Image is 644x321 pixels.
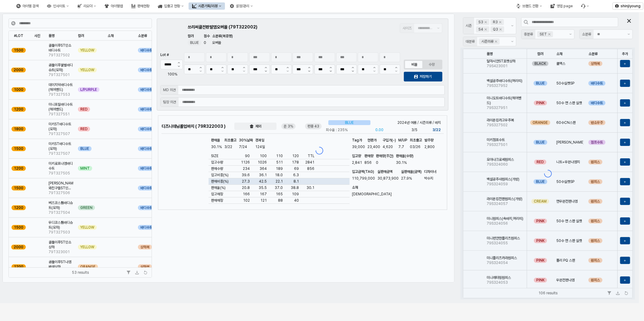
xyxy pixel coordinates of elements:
div: 영업 page [557,4,573,8]
button: 설정/관리 [226,2,257,10]
button: 인사이트 [43,2,72,10]
div: 설정/관리 [236,4,249,8]
div: 아이템 검색 [22,4,39,8]
button: 시즌기획/리뷰 [189,2,225,10]
p: shinjiyoung [621,4,641,8]
div: 브랜드 전환 [522,4,538,8]
div: 아이템맵 [111,4,123,8]
button: 리오더 [74,2,100,10]
button: 입출고 현황 [154,2,187,10]
button: 아이템 검색 [13,2,42,10]
div: 리오더 [83,4,92,8]
button: 브랜드 전환 [513,2,546,10]
button: 판매현황 [128,2,153,10]
button: 아이템맵 [101,2,126,10]
div: Menu item 6 [578,2,593,10]
div: 인사이트 [53,4,65,8]
div: 판매현황 [137,4,149,8]
div: 시즌기획/리뷰 [198,4,218,8]
button: 영업 page [547,2,576,10]
button: shinjiyoung [612,2,643,10]
div: 입출고 현황 [164,4,180,8]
